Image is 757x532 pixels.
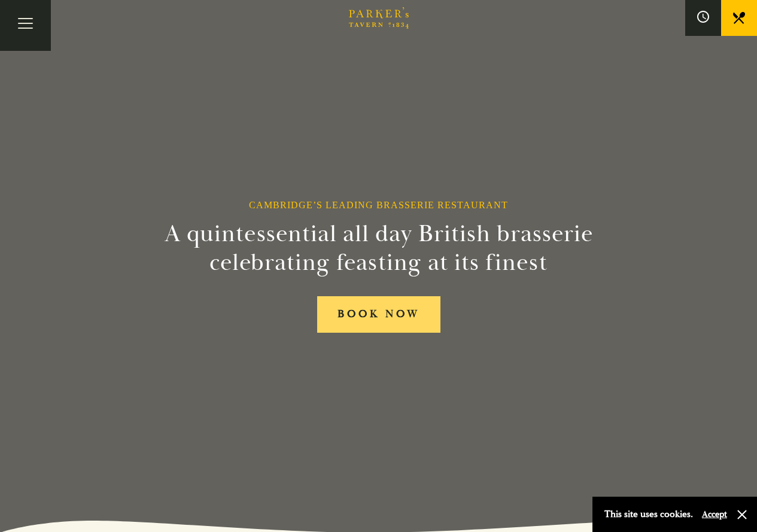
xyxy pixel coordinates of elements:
[249,199,508,211] h1: Cambridge’s Leading Brasserie Restaurant
[317,296,440,333] a: BOOK NOW
[736,509,748,521] button: Close and accept
[106,220,652,277] h2: A quintessential all day British brasserie celebrating feasting at its finest
[604,506,693,523] p: This site uses cookies.
[702,509,727,520] button: Accept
